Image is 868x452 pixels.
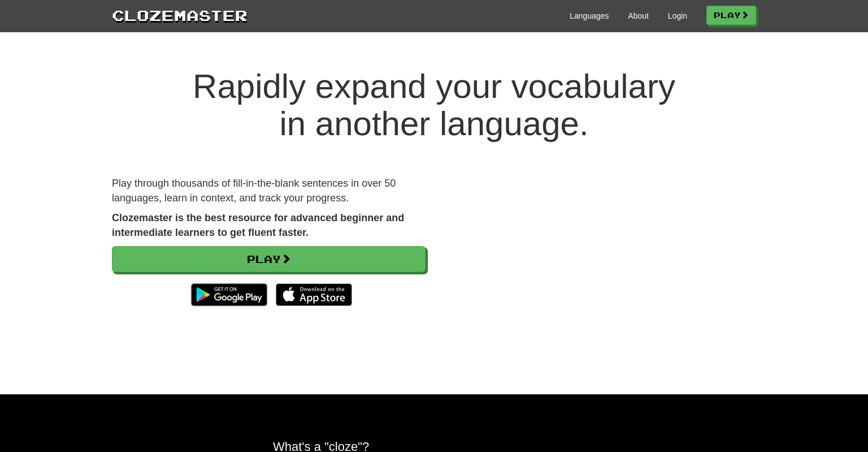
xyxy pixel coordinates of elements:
[668,10,687,21] a: Login
[112,212,404,238] strong: Clozemaster is the best resource for advanced beginner and intermediate learners to get fluent fa...
[185,278,273,312] img: Get it on Google Play
[570,10,609,21] a: Languages
[112,246,426,272] a: Play
[112,5,248,25] a: Clozemaster
[628,10,649,21] a: About
[276,283,352,306] img: Download_on_the_App_Store_Badge_US-UK_135x40-25178aeef6eb6b83b96f5f2d004eda3bffbb37122de64afbaef7...
[706,6,756,25] a: Play
[112,177,426,205] p: Play through thousands of fill-in-the-blank sentences in over 50 languages, learn in context, and...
